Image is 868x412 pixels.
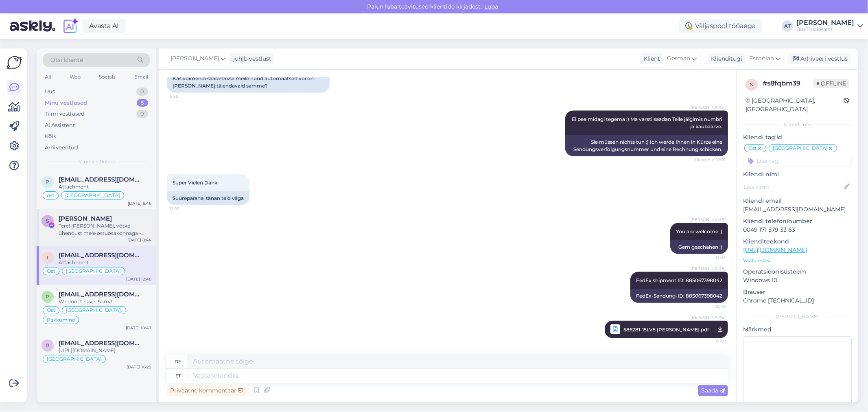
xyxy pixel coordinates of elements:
[47,269,55,274] span: Ost
[45,99,87,107] div: Minu vestlused
[59,222,151,237] div: Tere! [PERSON_NAME], võtke ühendust meie ostuosakonnaga - [URL][DOMAIN_NAME].
[691,265,726,272] span: [PERSON_NAME]
[46,342,50,348] span: r
[45,121,75,129] div: AI Assistent
[691,217,726,223] span: [PERSON_NAME]
[46,218,49,224] span: S
[482,3,501,10] span: Luba
[743,237,852,246] p: Klienditeekond
[47,318,75,322] span: Pakkumine
[59,291,143,298] span: prestenergy@gmail.com
[59,298,151,305] div: We don´t have. Sorry!
[695,303,726,309] span: 12:48
[679,19,762,33] div: Väljaspool tööaega
[169,93,200,99] span: 11:58
[796,20,854,26] div: [PERSON_NAME]
[59,215,112,222] span: Seba Sędziak
[743,217,852,226] p: Kliendi telefoninumber
[66,308,122,313] span: [GEOGRAPHIC_DATA],
[126,325,151,331] div: [DATE] 10:47
[136,88,148,96] div: 0
[782,20,793,32] div: AT
[763,79,813,88] div: # s8fqbm39
[167,72,330,93] div: Kas võimendi saadetakse meile nüüd automaatselt või on [PERSON_NAME] täiendavaid samme?
[748,146,757,151] span: Ost
[137,99,148,107] div: 5
[743,133,852,142] p: Kliendi tag'id
[47,193,55,198] span: ost
[788,53,851,64] div: Arhiveeri vestlus
[670,240,728,254] div: Gern geschehen :)
[171,54,219,63] span: [PERSON_NAME]
[127,237,151,243] div: [DATE] 8:44
[59,340,143,347] span: ruut@ltvprojekt.ee
[65,193,120,198] span: [GEOGRAPHIC_DATA]
[750,81,753,88] span: s
[565,135,728,156] div: Sie müssen nichts tun :) Ich werde Ihnen in Kürze eine Sendungsverfolgungsnummer und eine Rechnun...
[630,289,728,303] div: FedEx-Sendung-ID: 885067398042
[45,110,85,118] div: Tiimi vestlused
[623,324,709,335] span: 586281-15LV5 [PERSON_NAME].pdf
[743,288,852,296] p: Brauser
[133,72,150,82] div: Email
[773,146,828,151] span: [GEOGRAPHIC_DATA]
[743,182,842,191] input: Lisa nimi
[676,228,722,234] span: You are welcome :)
[743,313,852,320] div: [PERSON_NAME]
[695,254,726,261] span: 12:02
[175,369,181,383] div: et
[605,321,728,338] a: [PERSON_NAME]586281-15LV5 [PERSON_NAME].pdf12:48
[47,357,102,362] span: [GEOGRAPHIC_DATA]
[43,72,52,82] div: All
[127,364,151,370] div: [DATE] 16:29
[695,336,726,346] span: 12:48
[50,56,83,64] span: Otsi kliente
[813,79,849,88] span: Offline
[796,26,854,33] div: BusTruckParts
[743,226,852,234] p: 0049 171 579 33 63
[796,20,863,33] a: [PERSON_NAME]BusTruckParts
[743,267,852,276] p: Operatsioonisüsteem
[667,54,690,63] span: German
[743,257,852,264] p: Vaata edasi ...
[45,132,57,140] div: Kõik
[45,144,78,152] div: Arhiveeritud
[59,183,151,191] div: Attachment
[66,269,121,274] span: [GEOGRAPHIC_DATA]
[572,116,724,129] span: Ei pea midagi tegema :) Ma varsti saadan Teile jälgimis numbri ja kaubaarve.
[701,387,725,394] span: Saada
[59,259,151,266] div: Attachment
[45,88,55,96] div: Uus
[175,355,181,368] div: de
[173,180,217,186] span: Super Vielen Dank
[128,200,151,206] div: [DATE] 8:46
[59,252,143,259] span: info@muehlmeister.de
[743,325,852,334] p: Märkmed
[82,19,126,33] a: Avasta AI
[78,158,115,165] span: Minu vestlused
[169,206,200,212] span: 12:02
[46,179,50,185] span: p
[167,191,249,205] div: Suurepärane, tänan teid väga
[640,55,660,63] div: Klient
[62,18,79,35] img: explore-ai
[743,121,852,128] div: Kliendi info
[708,55,742,63] div: Klienditugi
[7,55,22,70] img: Askly Logo
[743,155,852,167] input: Lisa tag
[691,104,726,110] span: [PERSON_NAME]
[68,72,82,82] div: Web
[743,296,852,305] p: Chrome [TECHNICAL_ID]
[691,314,726,320] span: [PERSON_NAME]
[746,96,844,114] div: [GEOGRAPHIC_DATA], [GEOGRAPHIC_DATA]
[47,308,55,313] span: Ost
[749,54,774,63] span: Estonian
[97,72,117,82] div: Socials
[47,254,48,261] span: i
[46,294,50,300] span: p
[636,277,722,283] span: FedEx shipment ID: 885067398042
[136,110,148,118] div: 0
[59,347,151,354] div: [URL][DOMAIN_NAME]
[59,176,143,183] span: pecas@mssassistencia.pt
[695,157,726,163] span: Nähtud ✓ 12:01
